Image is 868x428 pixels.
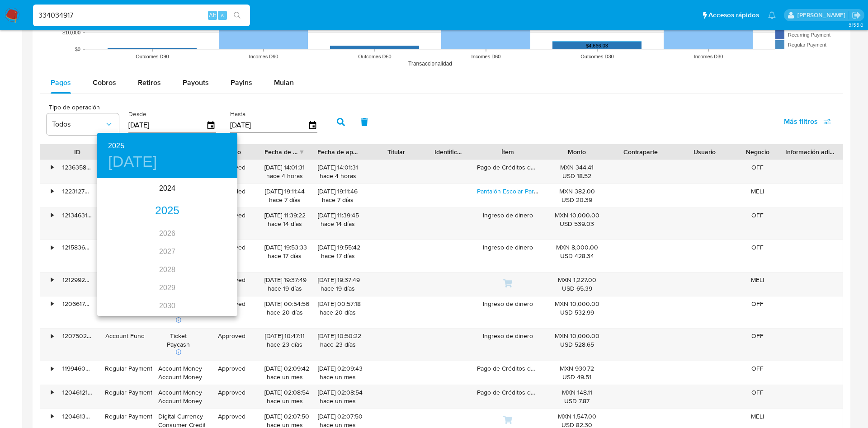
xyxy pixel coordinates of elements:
[108,140,124,152] button: 2025
[108,152,157,171] button: [DATE]
[97,179,237,198] div: 2024
[97,202,237,220] div: 2025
